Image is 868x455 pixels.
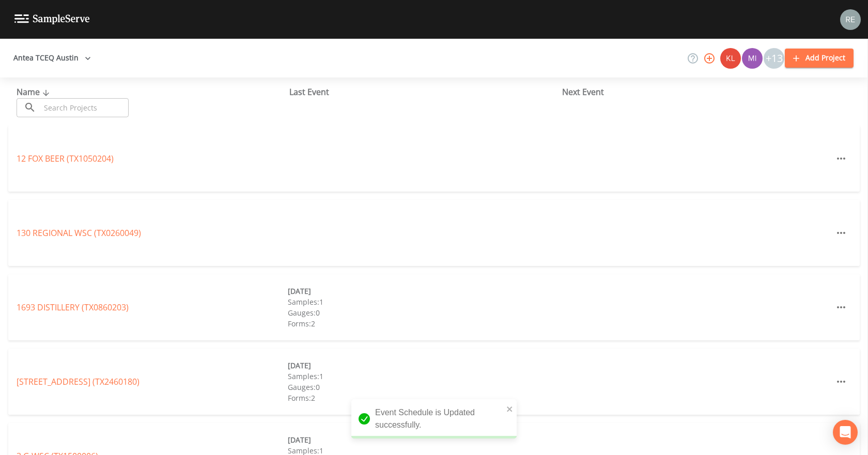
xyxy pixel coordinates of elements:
a: 130 REGIONAL WSC (TX0260049) [17,227,141,239]
input: Search Projects [40,98,129,117]
div: Samples: 1 [288,296,559,307]
div: Last Event [289,86,562,98]
div: Gauges: 0 [288,382,559,393]
button: Add Project [785,49,854,68]
div: Samples: 1 [288,371,559,382]
a: [STREET_ADDRESS] (TX2460180) [17,376,139,387]
div: [DATE] [288,360,559,371]
a: 1693 DISTILLERY (TX0860203) [17,302,129,313]
div: Kler Teran [720,48,741,69]
div: Open Intercom Messenger [833,420,858,445]
div: Event Schedule is Updated successfully. [351,399,517,438]
div: Forms: 2 [288,393,559,403]
span: Name [17,86,52,98]
div: [DATE] [288,286,559,296]
img: e720f1e92442e99c2aab0e3b783e6548 [840,9,861,30]
button: Antea TCEQ Austin [9,49,95,68]
img: logo [14,14,90,24]
img: a1ea4ff7c53760f38bef77ef7c6649bf [742,48,763,69]
a: 12 FOX BEER (TX1050204) [17,153,114,164]
div: Miriaha Caddie [741,48,763,69]
button: close [506,402,514,415]
img: 9c4450d90d3b8045b2e5fa62e4f92659 [720,48,741,69]
div: Gauges: 0 [288,307,559,318]
div: +13 [764,48,784,69]
div: Next Event [562,86,835,98]
div: Forms: 2 [288,318,559,329]
div: [DATE] [288,434,559,445]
